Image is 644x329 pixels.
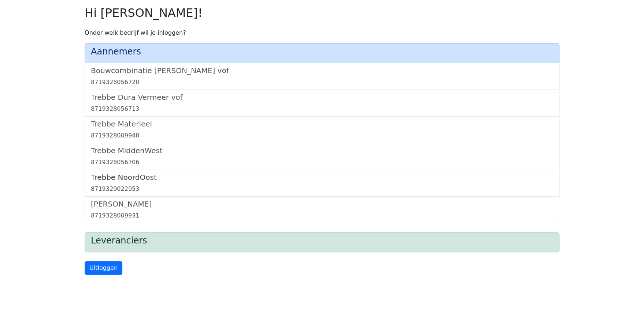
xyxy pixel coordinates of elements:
[91,78,553,87] div: 8719328056720
[91,158,553,167] div: 8719328056706
[91,105,553,113] div: 8719328056713
[91,211,553,220] div: 8719328009931
[91,173,553,182] h5: Trebbe NoordOost
[91,173,553,193] a: Trebbe NoordOost8719329022953
[85,29,559,37] p: Onder welk bedrijf wil je inloggen?
[85,261,122,275] a: Uitloggen
[91,200,553,208] h5: [PERSON_NAME]
[91,146,553,167] a: Trebbe MiddenWest8719328056706
[91,120,553,140] a: Trebbe Materieel8719328009948
[91,200,553,220] a: [PERSON_NAME]8719328009931
[91,66,553,75] h5: Bouwcombinatie [PERSON_NAME] vof
[91,46,553,57] h4: Aannemers
[91,146,553,155] h5: Trebbe MiddenWest
[91,131,553,140] div: 8719328009948
[91,93,553,113] a: Trebbe Dura Vermeer vof8719328056713
[91,93,553,102] h5: Trebbe Dura Vermeer vof
[91,120,553,128] h5: Trebbe Materieel
[91,185,553,193] div: 8719329022953
[85,6,559,20] h2: Hi [PERSON_NAME]!
[91,66,553,87] a: Bouwcombinatie [PERSON_NAME] vof8719328056720
[91,235,553,246] h4: Leveranciers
